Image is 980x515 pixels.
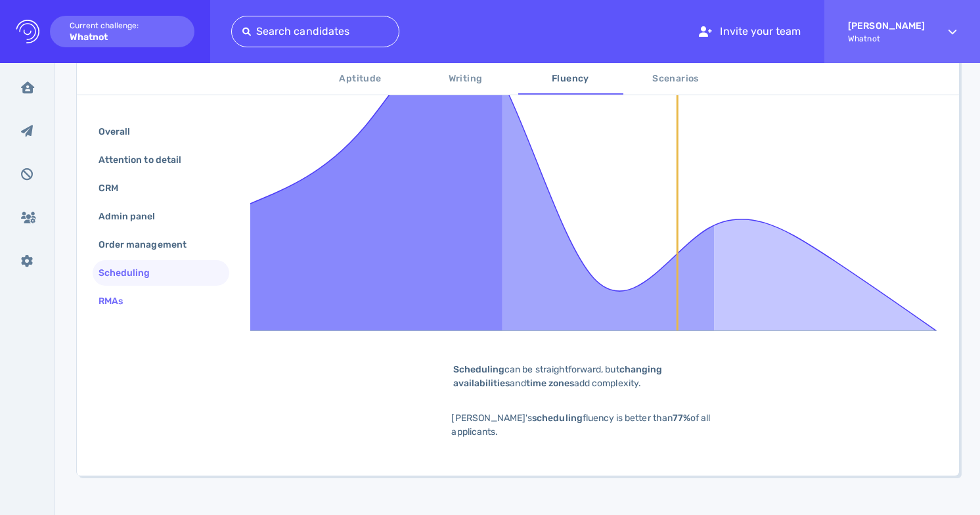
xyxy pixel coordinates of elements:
[96,292,139,311] div: RMAs
[433,363,761,390] div: can be straightforward, but and add complexity.
[421,71,510,87] span: Writing
[316,71,405,87] span: Aptitude
[96,179,134,198] div: CRM
[453,364,505,375] b: Scheduling
[96,235,202,254] div: Order management
[631,71,721,87] span: Scenarios
[96,207,171,226] div: Admin panel
[848,20,925,32] strong: [PERSON_NAME]
[96,263,166,282] div: Scheduling
[673,413,690,424] b: 77%
[526,71,615,87] span: Fluency
[96,150,197,169] div: Attention to detail
[96,122,146,141] div: Overall
[526,378,575,389] b: time zones
[848,34,925,43] span: Whatnot
[532,413,583,424] b: scheduling
[451,413,710,437] span: [PERSON_NAME]'s fluency is better than of all applicants.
